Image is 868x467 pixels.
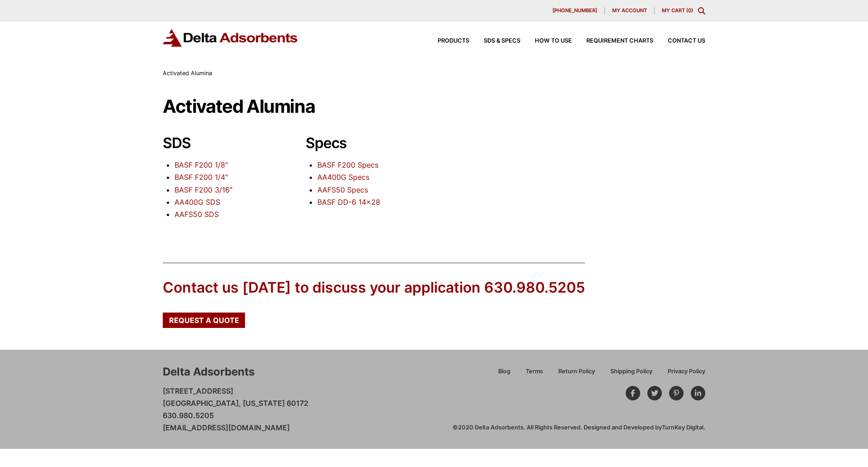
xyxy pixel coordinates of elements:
[558,369,595,375] span: Return Policy
[610,369,652,375] span: Shipping Policy
[484,38,520,44] span: SDS & SPECS
[175,173,228,182] a: BASF F200 1/4″
[586,38,653,44] span: Requirement Charts
[698,7,705,14] div: Toggle Modal Content
[317,160,378,169] a: BASF F200 Specs
[175,160,228,169] a: BASF F200 1/8″
[668,369,705,375] span: Privacy Policy
[438,38,469,44] span: Products
[520,38,572,44] a: How to Use
[163,313,245,328] a: Request a Quote
[498,369,510,375] span: Blog
[163,29,298,47] img: Delta Adsorbents
[662,7,693,14] a: My Cart (0)
[688,7,691,14] span: 0
[317,197,380,207] a: BASF DD-6 14×28
[526,369,543,375] span: Terms
[306,135,420,152] h2: Specs
[317,173,369,182] a: AA400G Specs
[423,38,469,44] a: Products
[660,366,705,382] a: Privacy Policy
[605,7,655,14] a: My account
[552,8,597,13] span: [PHONE_NUMBER]
[175,197,220,207] a: AA400G SDS
[612,8,647,13] span: My account
[163,278,585,298] div: Contact us [DATE] to discuss your application 630.980.5205
[668,38,705,44] span: Contact Us
[469,38,520,44] a: SDS & SPECS
[317,185,368,194] a: AAFS50 Specs
[545,7,605,14] a: [PHONE_NUMBER]
[453,424,705,432] div: ©2020 Delta Adsorbents. All Rights Reserved. Designed and Developed by .
[175,210,219,219] a: AAFS50 SDS
[662,424,703,431] a: TurnKey Digital
[653,38,705,44] a: Contact Us
[518,366,551,382] a: Terms
[163,364,255,380] div: Delta Adsorbents
[163,423,290,432] a: [EMAIL_ADDRESS][DOMAIN_NAME]
[163,385,308,434] p: [STREET_ADDRESS] [GEOGRAPHIC_DATA], [US_STATE] 60172 630.980.5205
[603,366,660,382] a: Shipping Policy
[535,38,572,44] span: How to Use
[163,96,705,116] h1: Activated Alumina
[175,185,232,194] a: BASF F200 3/16″
[163,70,212,77] span: Activated Alumina
[491,366,518,382] a: Blog
[551,366,603,382] a: Return Policy
[169,317,239,324] span: Request a Quote
[572,38,653,44] a: Requirement Charts
[163,135,277,152] h2: SDS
